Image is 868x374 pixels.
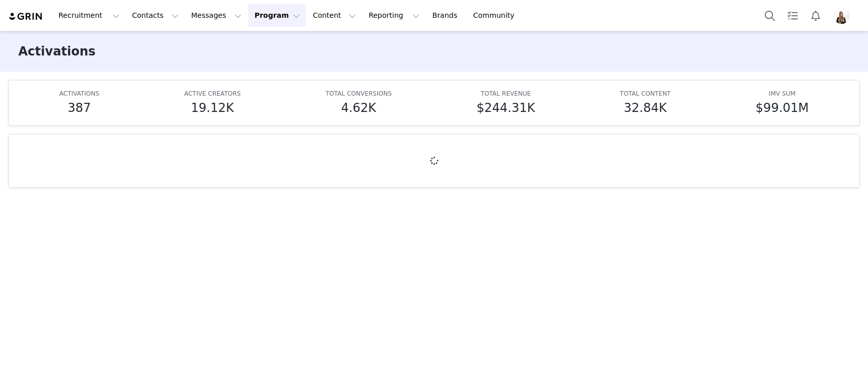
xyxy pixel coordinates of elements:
[191,99,234,117] h5: 19.12K
[620,90,671,97] span: TOTAL CONTENT
[8,12,44,21] img: grin logo
[68,99,91,117] h5: 387
[52,4,126,27] button: Recruitment
[769,90,796,97] span: IMV SUM
[18,42,96,61] h3: Activations
[833,8,850,24] img: c3b8f700-b784-4e7c-bb9b-abdfdf36c8a3.jpg
[341,99,376,117] h5: 4.62K
[827,8,860,24] button: Profile
[126,4,185,27] button: Contacts
[756,99,809,117] h5: $99.01M
[481,90,531,97] span: TOTAL REVENUE
[467,4,525,27] a: Community
[59,90,99,97] span: ACTIVATIONS
[363,4,426,27] button: Reporting
[759,4,781,27] button: Search
[307,4,362,27] button: Content
[804,4,827,27] button: Notifications
[426,4,466,27] a: Brands
[782,4,804,27] a: Tasks
[185,4,248,27] button: Messages
[624,99,667,117] h5: 32.84K
[248,4,306,27] button: Program
[476,99,535,117] h5: $244.31K
[325,90,392,97] span: TOTAL CONVERSIONS
[184,90,241,97] span: ACTIVE CREATORS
